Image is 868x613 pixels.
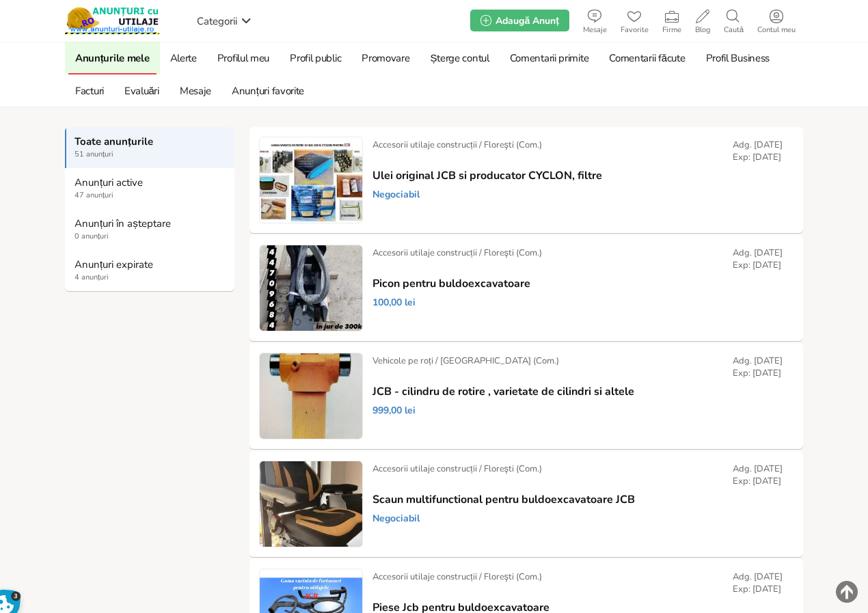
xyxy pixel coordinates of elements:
img: Picon pentru buldoexcavatoare [260,245,362,331]
a: Caută [717,7,750,34]
div: Adg. [DATE] Exp: [DATE] [733,139,783,163]
span: Mesaje [576,26,614,34]
a: Comentarii primite [503,42,596,74]
a: JCB - cilindru de rotire , varietate de cilindri si altele [372,385,634,398]
span: Adaugă Anunț [496,14,558,27]
span: Negociabil [372,513,420,525]
a: Alerte [163,42,204,74]
a: Evaluări [118,74,166,107]
span: 47 anunțuri [74,190,226,201]
span: 100,00 lei [372,297,416,309]
a: Facturi [68,74,111,107]
a: Favorite [614,7,655,34]
div: Accesorii utilaje construcții / Floreşti (Com.) [372,247,542,259]
img: Scaun multifunctional pentru buldoexcavatoare JCB [260,461,362,547]
span: 0 anunțuri [74,231,226,242]
a: Adaugă Anunț [470,10,569,31]
img: scroll-to-top.png [836,581,858,603]
a: Profil Business [699,42,777,74]
a: Anunțuri în așteptare 0 anunțuri [65,209,234,250]
a: Comentarii făcute [602,42,692,74]
a: Anunțuri expirate 4 anunțuri [65,250,234,291]
a: Promovare [355,42,416,74]
a: Scaun multifunctional pentru buldoexcavatoare JCB [372,493,635,506]
span: Firme [655,26,688,34]
div: Adg. [DATE] Exp: [DATE] [733,571,783,595]
span: 3 [11,591,21,601]
img: JCB - cilindru de rotire , varietate de cilindri si altele [260,353,362,439]
span: Favorite [614,26,655,34]
span: 4 anunțuri [74,272,226,283]
span: Categorii [197,14,237,28]
a: Șterge contul [424,42,496,74]
a: Contul meu [750,7,802,34]
span: Negociabil [372,189,420,201]
a: Anunțuri favorite [225,74,311,107]
span: 51 anunțuri [74,149,226,160]
div: Accesorii utilaje construcții / Floreşti (Com.) [372,463,542,475]
a: Blog [688,7,717,34]
div: Adg. [DATE] Exp: [DATE] [733,355,783,379]
strong: Anunțuri în așteptare [74,217,226,230]
div: Adg. [DATE] Exp: [DATE] [733,463,783,487]
a: Picon pentru buldoexcavatoare [372,277,530,290]
a: Profil public [283,42,348,74]
a: Anunțurile mele [68,42,157,74]
div: Adg. [DATE] Exp: [DATE] [733,247,783,271]
a: Mesaje [576,7,614,34]
strong: Anunțuri active [74,176,226,189]
img: Ulei original JCB si producator CYCLON, filtre [260,137,362,223]
div: Vehicole pe roți / [GEOGRAPHIC_DATA] (Com.) [372,355,559,367]
span: Caută [717,26,750,34]
span: Contul meu [750,26,802,34]
span: Blog [688,26,717,34]
a: Ulei original JCB si producator CYCLON, filtre [372,169,602,182]
a: Mesaje [173,74,218,107]
a: Toate anunțurile 51 anunțuri [65,127,234,168]
div: Accesorii utilaje construcții / Floreşti (Com.) [372,139,542,151]
a: Anunțuri active 47 anunțuri [65,168,234,209]
a: Profilul meu [211,42,276,74]
a: Categorii [193,10,255,31]
span: 999,00 lei [372,405,416,417]
strong: Anunțuri expirate [74,258,226,271]
strong: Toate anunțurile [74,135,226,148]
div: Accesorii utilaje construcții / Floreşti (Com.) [372,571,542,583]
img: Anunturi-Utilaje.RO [65,7,159,34]
a: Firme [655,7,688,34]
